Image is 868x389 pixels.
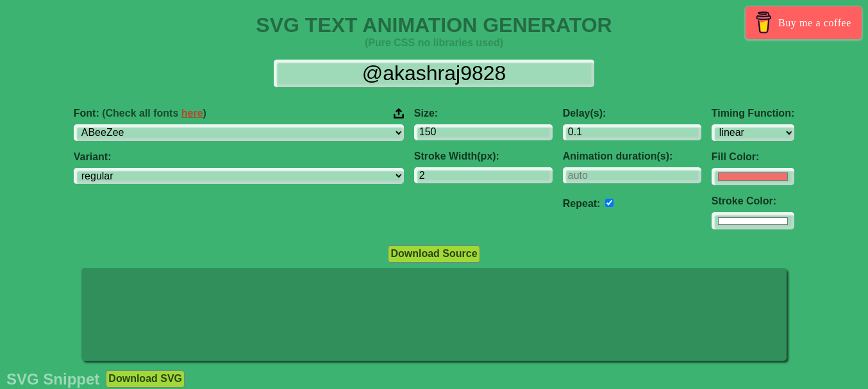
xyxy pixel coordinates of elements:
[414,167,553,183] input: 2px
[414,124,553,140] input: 100
[753,12,775,33] img: Buy me a coffee
[102,108,206,119] span: (Check all fonts )
[74,108,206,119] span: Font:
[605,199,613,207] input: auto
[74,151,404,163] label: Variant:
[563,198,601,209] label: Repeat:
[712,108,794,119] label: Timing Function:
[712,151,794,163] label: Fill Color:
[414,108,553,119] label: Size:
[563,124,701,140] input: 0.1s
[181,108,203,119] a: here
[6,370,99,388] h2: SVG Snippet
[563,167,701,183] input: auto
[388,245,480,262] button: Download Source
[394,108,404,119] img: Upload your font
[563,108,701,119] label: Delay(s):
[414,151,553,162] label: Stroke Width(px):
[106,370,185,387] button: Download SVG
[746,6,862,39] a: Buy me a coffee
[712,195,794,207] label: Stroke Color:
[274,60,594,87] input: Input Text Here
[563,151,701,162] label: Animation duration(s):
[778,12,851,34] span: Buy me a coffee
